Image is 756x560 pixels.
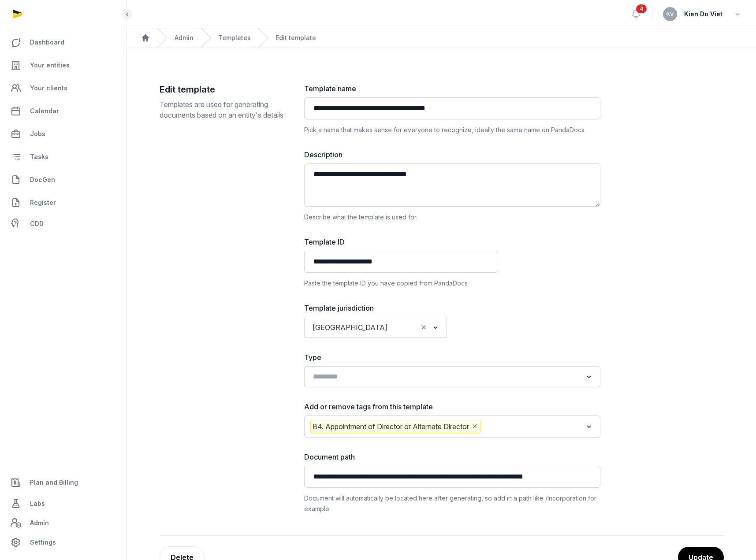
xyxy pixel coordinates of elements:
a: Settings [7,532,119,553]
label: Template ID [304,237,498,247]
a: Dashboard [7,32,119,53]
span: B4. Appointment of Director or Alternate Director [310,420,481,433]
div: Search for option [309,369,596,385]
nav: Breadcrumb [127,28,756,48]
button: Clear Selected [420,321,428,334]
span: Your clients [30,83,67,93]
a: Calendar [7,100,119,122]
span: Settings [30,537,56,548]
span: CDD [30,219,44,229]
span: Jobs [30,129,45,139]
a: Labs [7,493,119,514]
span: KV [667,11,674,17]
span: Dashboard [30,37,64,48]
a: Plan and Billing [7,472,119,493]
span: Kien Do Viet [684,9,722,19]
span: Plan and Billing [30,477,78,488]
label: Template name [304,83,600,94]
span: 4 [636,4,647,13]
label: Template jurisdiction [304,303,447,313]
a: Admin [7,514,119,532]
a: Tasks [7,146,119,167]
label: Document path [304,452,600,462]
button: KV [663,7,677,21]
span: Register [30,197,56,208]
button: Deselect B4. Appointment of Director or Alternate Director [471,420,479,433]
a: Your entities [7,55,119,76]
div: Pick a name that makes sense for everyone to recognize, ideally the same name on PandaDocs. [304,125,600,135]
a: Register [7,192,119,213]
label: Description [304,149,600,160]
a: CDD [7,215,119,233]
a: Jobs [7,123,119,145]
a: Your clients [7,78,119,99]
input: Search for option [483,420,582,433]
div: Document will automatically be located here after generating, so add in a path like /Incorporatio... [304,493,600,514]
div: Describe what the template is used for. [304,212,600,223]
label: Type [304,352,600,363]
div: Edit template [276,33,316,42]
span: DocGen [30,174,55,185]
div: Search for option [309,319,443,335]
a: Templates [218,33,251,42]
a: Admin [175,33,194,42]
span: Labs [30,498,45,509]
span: Your entities [30,60,70,70]
p: Templates are used for generating documents based on an entity's details [160,99,290,120]
span: Admin [30,518,49,528]
div: Paste the template ID you have copied from PandaDocs [304,278,498,289]
label: Add or remove tags from this template [304,401,600,412]
input: Search for option [309,371,582,383]
div: Search for option [309,418,596,435]
h2: Edit template [160,83,290,96]
span: Calendar [30,106,59,116]
a: DocGen [7,169,119,190]
span: Tasks [30,152,48,162]
input: Search for option [391,321,417,334]
span: [GEOGRAPHIC_DATA] [310,321,390,334]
